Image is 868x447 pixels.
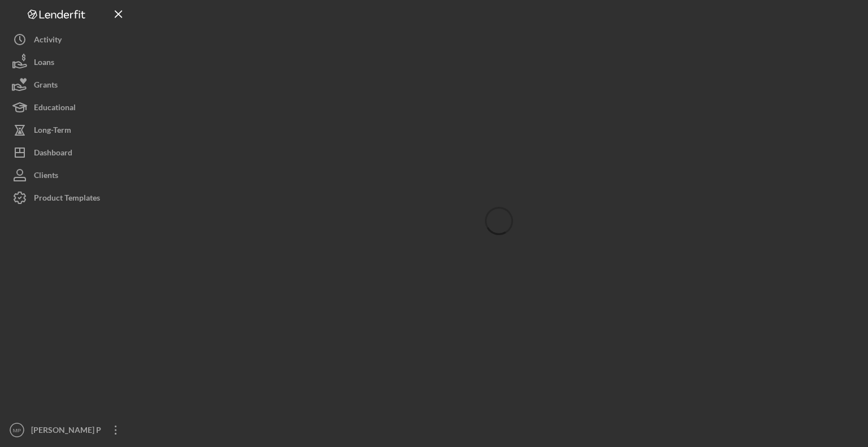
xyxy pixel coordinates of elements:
[13,427,21,433] text: MP
[6,28,130,51] button: Activity
[6,141,130,164] button: Dashboard
[6,186,130,209] button: Product Templates
[34,73,58,99] div: Grants
[34,141,72,167] div: Dashboard
[6,419,130,441] button: MP[PERSON_NAME] P
[34,164,58,189] div: Clients
[34,186,100,212] div: Product Templates
[34,51,54,76] div: Loans
[6,164,130,186] button: Clients
[6,51,130,73] button: Loans
[28,419,102,444] div: [PERSON_NAME] P
[6,119,130,141] button: Long-Term
[6,73,130,96] button: Grants
[34,28,62,54] div: Activity
[34,119,71,144] div: Long-Term
[34,96,76,121] div: Educational
[6,96,130,119] button: Educational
